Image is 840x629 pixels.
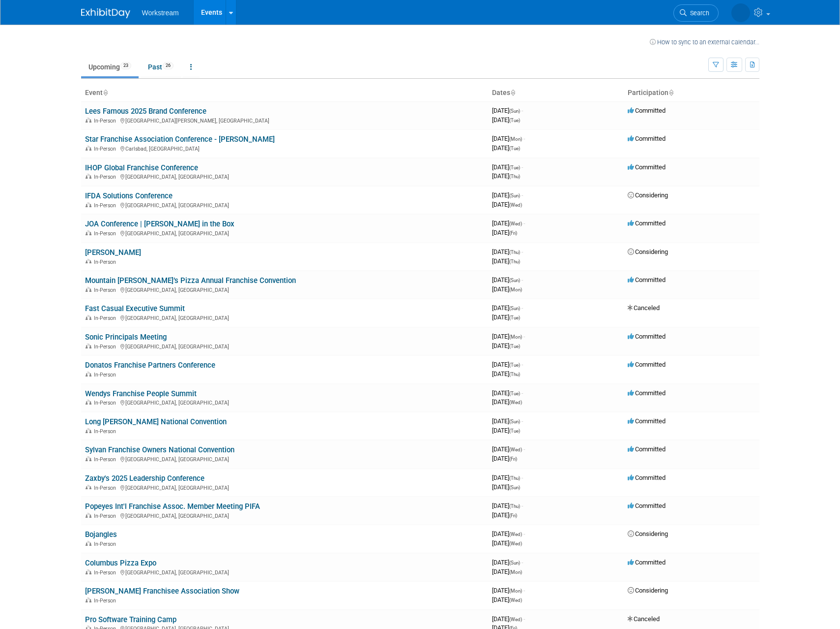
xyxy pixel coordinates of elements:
img: In-Person Event [86,146,91,151]
a: Search [673,4,719,22]
img: In-Person Event [86,541,91,546]
a: Pro Software Training Camp [85,615,176,624]
a: IHOP Global Franchise Conference [85,163,198,172]
th: Event [81,85,488,101]
span: - [521,502,523,509]
span: In-Person [94,287,119,293]
span: (Wed) [509,202,522,208]
span: [DATE] [492,559,523,566]
span: [DATE] [492,314,520,321]
span: (Fri) [509,513,517,518]
span: In-Person [94,456,119,463]
span: [DATE] [492,389,523,397]
span: Committed [628,107,666,114]
span: - [523,135,525,142]
span: [DATE] [492,361,523,368]
span: - [523,587,525,594]
span: - [523,333,525,340]
div: [GEOGRAPHIC_DATA], [GEOGRAPHIC_DATA] [85,285,484,293]
span: (Sun) [509,108,520,114]
span: [DATE] [492,144,520,152]
span: - [521,276,523,283]
img: In-Person Event [86,287,91,292]
span: In-Person [94,146,119,152]
span: [DATE] [492,191,523,199]
span: Considering [628,191,668,199]
div: [GEOGRAPHIC_DATA], [GEOGRAPHIC_DATA] [85,229,484,237]
img: In-Person Event [86,174,91,179]
span: In-Person [94,315,119,321]
span: (Mon) [509,588,522,594]
span: (Tue) [509,428,520,434]
span: (Fri) [509,456,517,462]
div: [GEOGRAPHIC_DATA][PERSON_NAME], [GEOGRAPHIC_DATA] [85,116,484,124]
div: [GEOGRAPHIC_DATA], [GEOGRAPHIC_DATA] [85,314,484,321]
span: [DATE] [492,304,523,312]
span: (Mon) [509,334,522,340]
span: [DATE] [492,201,522,208]
a: Mountain [PERSON_NAME]’s Pizza Annual Franchise Convention [85,276,296,285]
span: (Wed) [509,532,522,537]
span: (Wed) [509,221,522,226]
a: Bojangles [85,530,117,539]
span: [DATE] [492,116,520,124]
span: (Tue) [509,362,520,368]
span: Committed [628,502,666,509]
div: [GEOGRAPHIC_DATA], [GEOGRAPHIC_DATA] [85,455,484,463]
span: [DATE] [492,445,525,453]
span: (Sun) [509,485,520,490]
span: [DATE] [492,596,522,603]
span: [DATE] [492,474,523,481]
a: Long [PERSON_NAME] National Convention [85,417,227,426]
a: IFDA Solutions Conference [85,191,173,200]
span: - [523,530,525,537]
a: Past26 [141,58,181,76]
span: In-Person [94,541,119,547]
img: In-Person Event [86,118,91,123]
span: [DATE] [492,615,525,623]
span: 26 [163,62,174,69]
div: [GEOGRAPHIC_DATA], [GEOGRAPHIC_DATA] [85,483,484,491]
span: [DATE] [492,511,517,519]
span: [DATE] [492,455,517,462]
span: [DATE] [492,107,523,114]
a: How to sync to an external calendar... [650,38,759,46]
span: Search [687,9,709,17]
span: - [523,445,525,453]
span: - [521,389,523,397]
span: In-Person [94,598,119,604]
span: [DATE] [492,220,525,227]
span: (Thu) [509,259,520,264]
span: Committed [628,445,666,453]
span: (Tue) [509,165,520,170]
span: (Wed) [509,447,522,452]
div: [GEOGRAPHIC_DATA], [GEOGRAPHIC_DATA] [85,172,484,180]
th: Dates [488,85,624,101]
img: In-Person Event [86,400,91,405]
span: - [521,559,523,566]
span: Canceled [628,304,660,312]
img: In-Person Event [86,513,91,518]
a: Lees Famous 2025 Brand Conference [85,107,206,116]
span: (Sun) [509,193,520,198]
span: [DATE] [492,333,525,340]
img: In-Person Event [86,485,91,490]
span: Considering [628,248,668,255]
div: [GEOGRAPHIC_DATA], [GEOGRAPHIC_DATA] [85,398,484,406]
div: [GEOGRAPHIC_DATA], [GEOGRAPHIC_DATA] [85,511,484,519]
a: Zaxby's 2025 Leadership Conference [85,474,204,483]
span: [DATE] [492,502,523,509]
span: (Sun) [509,419,520,424]
a: Columbus Pizza Expo [85,559,156,567]
span: (Sun) [509,306,520,311]
span: [DATE] [492,257,520,265]
img: In-Person Event [86,428,91,433]
span: (Tue) [509,315,520,320]
img: In-Person Event [86,315,91,320]
a: Popeyes Int'l Franchise Assoc. Member Meeting PIFA [85,502,260,511]
img: Marcelo Pinto [731,3,750,22]
span: (Tue) [509,344,520,349]
span: Committed [628,559,666,566]
span: Canceled [628,615,660,623]
span: [DATE] [492,427,520,434]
